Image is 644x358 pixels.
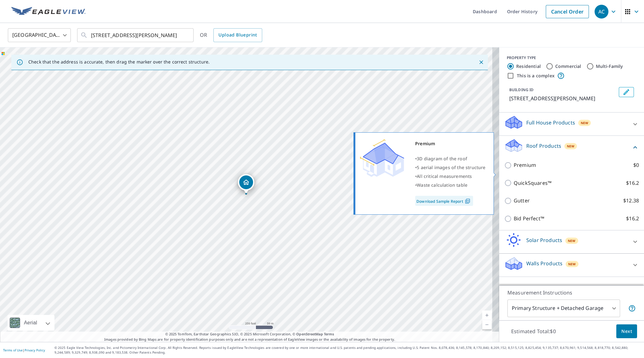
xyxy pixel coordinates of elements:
img: Pdf Icon [463,198,472,204]
span: 5 aerial images of the structure [417,164,485,170]
button: Close [477,58,485,66]
label: Commercial [555,63,581,69]
div: Roof ProductsNew [504,138,639,156]
p: [STREET_ADDRESS][PERSON_NAME] [509,95,616,102]
span: New [568,262,576,267]
a: Terms of Use [3,348,23,352]
div: Walls ProductsNew [504,256,639,274]
p: Walls Products [526,260,562,267]
button: Next [616,324,637,339]
span: Waste calculation table [417,182,467,188]
img: EV Logo [11,7,86,16]
span: © 2025 TomTom, Earthstar Geographics SIO, © 2025 Microsoft Corporation, © [165,332,334,337]
label: This is a complex [517,73,555,79]
div: Dropped pin, building 1, Residential property, 10969 Chapel Woods Blvd S Noblesville, IN 46060 [238,174,254,194]
span: 3D diagram of the roof [417,156,467,162]
div: • [415,154,486,163]
a: Download Sample Report [415,196,473,206]
div: • [415,181,486,190]
p: $16.2 [626,179,639,187]
div: Aerial [22,315,39,331]
p: Estimated Total: $0 [506,324,561,338]
p: BUILDING ID [509,87,534,92]
a: Terms [324,332,334,336]
p: $0 [633,161,639,169]
label: Multi-Family [596,63,623,69]
p: $16.2 [626,215,639,223]
input: Search by address or latitude-longitude [91,26,181,44]
a: Current Level 17, Zoom Out [482,320,492,329]
a: OpenStreetMap [296,332,323,336]
a: Privacy Policy [25,348,45,352]
span: New [568,238,576,243]
div: OR [200,28,262,42]
p: Bid Perfect™ [514,215,544,223]
p: Solar Products [526,236,562,244]
p: © 2025 Eagle View Technologies, Inc. and Pictometry International Corp. All Rights Reserved. Repo... [54,345,641,355]
img: Premium [360,139,404,177]
p: Measurement Instructions [507,289,636,296]
span: Upload Blueprint [218,31,257,39]
a: Current Level 17, Zoom In [482,311,492,320]
span: New [567,144,575,149]
div: • [415,163,486,172]
button: Edit building 1 [619,87,634,97]
span: Your report will include the primary structure and a detached garage if one exists. [628,305,636,312]
p: Full House Products [526,119,575,126]
span: New [581,120,589,125]
p: Gutter [514,197,530,205]
label: Residential [516,63,541,69]
div: Aerial [8,315,54,331]
a: Cancel Order [546,5,589,18]
a: Upload Blueprint [213,28,262,42]
span: Next [621,328,632,335]
div: AC [595,5,608,19]
div: Premium [415,139,486,148]
p: Check that the address is accurate, then drag the marker over the correct structure. [28,59,210,65]
div: Primary Structure + Detached Garage [507,300,620,317]
div: • [415,172,486,181]
span: All critical measurements [417,173,472,179]
div: Full House ProductsNew [504,115,639,133]
p: $12.38 [623,197,639,205]
div: PROPERTY TYPE [507,55,636,61]
p: Premium [514,161,536,169]
div: Solar ProductsNew [504,233,639,251]
p: QuickSquares™ [514,179,551,187]
p: | [3,348,45,352]
p: Roof Products [526,142,561,150]
div: [GEOGRAPHIC_DATA] [8,26,71,44]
